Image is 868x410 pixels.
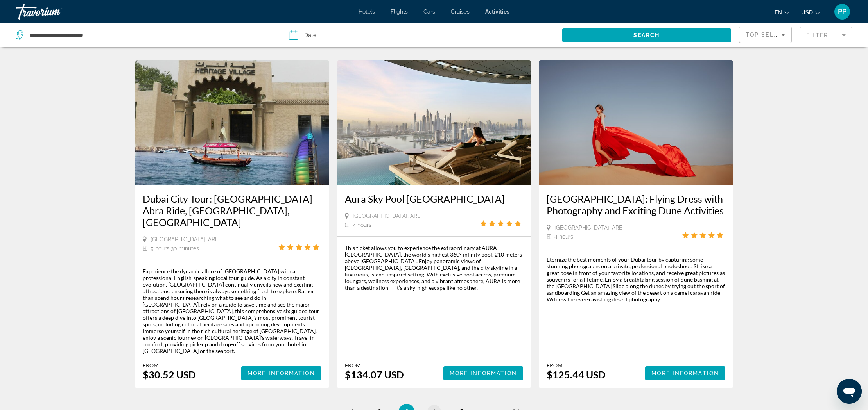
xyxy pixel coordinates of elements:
img: 69.jpg [135,60,329,185]
div: From [345,362,404,369]
button: More Information [645,366,725,380]
div: This ticket allows you to experience the extraordinary at AURA [GEOGRAPHIC_DATA], the world’s hig... [345,244,524,291]
button: Change currency [801,7,820,18]
span: [GEOGRAPHIC_DATA], ARE [554,225,622,231]
button: More Information [241,366,321,380]
span: Search [633,32,660,38]
button: Date [289,23,554,47]
div: Eternize the best moments of your Dubai tour by capturing some stunning photographs on a private,... [547,256,725,303]
a: Hotels [359,9,375,15]
button: Filter [800,27,852,44]
button: User Menu [832,4,852,20]
a: Cars [423,9,435,15]
span: More Information [247,370,315,376]
span: Top Sellers [746,32,790,38]
a: [GEOGRAPHIC_DATA]: Flying Dress with Photography and Exciting Dune Activities [547,193,725,216]
img: b8.jpg [539,60,733,185]
span: [GEOGRAPHIC_DATA], ARE [151,236,219,242]
div: From [547,362,606,369]
a: Aura Sky Pool [GEOGRAPHIC_DATA] [345,193,524,205]
div: Experience the dynamic allure of [GEOGRAPHIC_DATA] with a professional English-speaking local tou... [143,268,321,354]
button: Change language [775,7,789,18]
span: 4 hours [353,222,371,228]
span: USD [801,9,813,16]
span: [GEOGRAPHIC_DATA], ARE [353,213,421,219]
span: More Information [651,370,719,376]
button: Search [562,28,732,42]
span: PP [838,8,846,16]
span: More Information [450,370,517,376]
span: 5 hours 30 minutes [151,245,199,251]
a: Cruises [451,9,470,15]
div: From [143,362,196,369]
div: $30.52 USD [143,369,196,380]
button: More Information [443,366,524,380]
mat-select: Sort by [746,30,785,39]
span: 4 hours [554,234,573,240]
div: $134.07 USD [345,369,404,380]
div: $125.44 USD [547,369,606,380]
a: Activities [485,9,509,15]
a: Travorium [16,2,94,22]
iframe: Button to launch messaging window [837,379,862,404]
img: db.jpg [337,60,531,185]
a: Dubai City Tour: [GEOGRAPHIC_DATA] Abra Ride, [GEOGRAPHIC_DATA], [GEOGRAPHIC_DATA] [143,193,321,228]
span: en [775,9,782,16]
a: Flights [391,9,408,15]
